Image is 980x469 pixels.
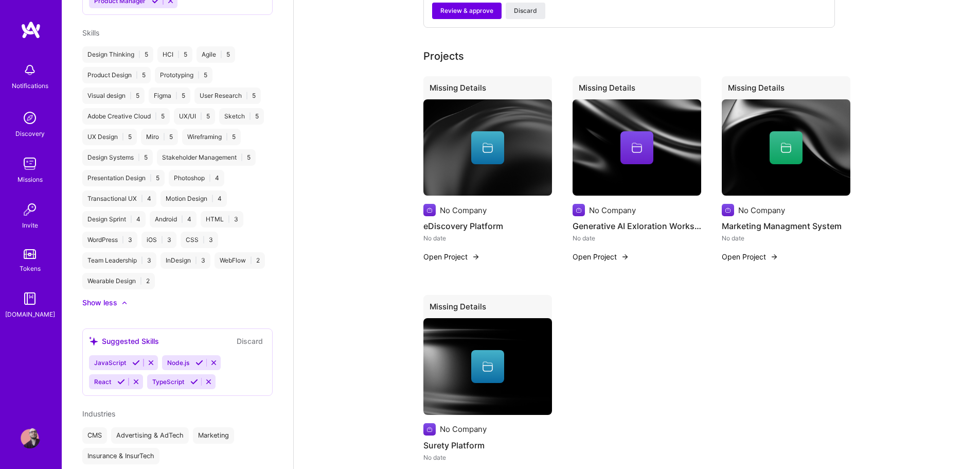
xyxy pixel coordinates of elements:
[82,190,156,207] div: Transactional UX 4
[122,133,124,141] span: |
[423,251,480,262] button: Open Project
[514,6,537,15] span: Discard
[432,3,502,19] button: Review & approve
[82,88,145,104] div: Visual design 5
[190,378,198,386] i: Accept
[423,452,552,463] div: No date
[250,256,252,265] span: |
[20,263,41,274] div: Tokens
[220,50,222,59] span: |
[423,295,552,322] div: Missing Details
[770,253,778,261] img: arrow-right
[203,236,205,244] span: |
[82,252,156,269] div: Team Leadership 3
[82,28,99,37] span: Skills
[161,252,210,269] div: InDesign 3
[82,298,117,308] div: Show less
[174,108,215,125] div: UX/UI 5
[122,236,124,244] span: |
[20,153,40,174] img: teamwork
[5,309,55,320] div: [DOMAIN_NAME]
[226,133,228,141] span: |
[82,448,159,464] div: Insurance & InsurTech
[423,99,552,196] img: cover
[22,220,38,231] div: Invite
[141,195,143,203] span: |
[423,423,436,436] img: Company logo
[82,409,115,418] span: Industries
[211,195,213,203] span: |
[472,253,480,261] img: arrow-right
[722,251,778,262] button: Open Project
[181,215,183,223] span: |
[573,76,701,103] div: Missing Details
[94,378,111,386] span: React
[573,233,701,244] div: No date
[195,256,197,265] span: |
[141,256,143,265] span: |
[423,204,436,216] img: Company logo
[423,233,552,244] div: No date
[21,21,41,39] img: logo
[210,359,218,367] i: Reject
[20,60,40,80] img: bell
[201,211,243,228] div: HTML 3
[423,76,552,103] div: Missing Details
[150,174,152,182] span: |
[161,236,163,244] span: |
[182,129,241,145] div: Wireframing 5
[573,204,585,216] img: Company logo
[82,211,146,228] div: Design Sprint 4
[17,428,43,448] a: User Avatar
[157,149,256,166] div: Stakeholder Management 5
[149,88,190,104] div: Figma 5
[440,205,487,216] div: No Company
[82,427,107,444] div: CMS
[440,6,493,15] span: Review & approve
[209,174,211,182] span: |
[193,427,234,444] div: Marketing
[132,359,140,367] i: Accept
[141,129,178,145] div: Miro 5
[20,199,40,220] img: Invite
[722,99,850,196] img: cover
[89,337,98,345] i: icon SuggestedTeams
[12,80,48,91] div: Notifications
[82,149,153,166] div: Design Systems 5
[423,318,552,415] img: cover
[82,170,165,186] div: Presentation Design 5
[440,424,487,435] div: No Company
[722,219,850,233] h4: Marketing Managment System
[155,112,157,120] span: |
[82,108,170,125] div: Adobe Creative Cloud 5
[234,335,266,347] button: Discard
[722,204,734,216] img: Company logo
[15,128,45,139] div: Discovery
[82,46,153,63] div: Design Thinking 5
[82,232,137,248] div: WordPress 3
[94,359,126,367] span: JavaScript
[181,232,218,248] div: CSS 3
[157,46,192,63] div: HCI 5
[82,67,151,83] div: Product Design 5
[621,253,629,261] img: arrow-right
[130,215,132,223] span: |
[506,3,545,19] button: Discard
[200,112,202,120] span: |
[205,378,212,386] i: Reject
[194,88,261,104] div: User Research 5
[738,205,785,216] div: No Company
[215,252,265,269] div: WebFlow 2
[20,108,40,128] img: discovery
[132,378,140,386] i: Reject
[722,76,850,103] div: Missing Details
[130,92,132,100] span: |
[589,205,636,216] div: No Company
[423,439,552,452] h4: Surety Platform
[167,359,189,367] span: Node.js
[169,170,224,186] div: Photoshop 4
[161,190,227,207] div: Motion Design 4
[249,112,251,120] span: |
[138,50,140,59] span: |
[138,153,140,162] span: |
